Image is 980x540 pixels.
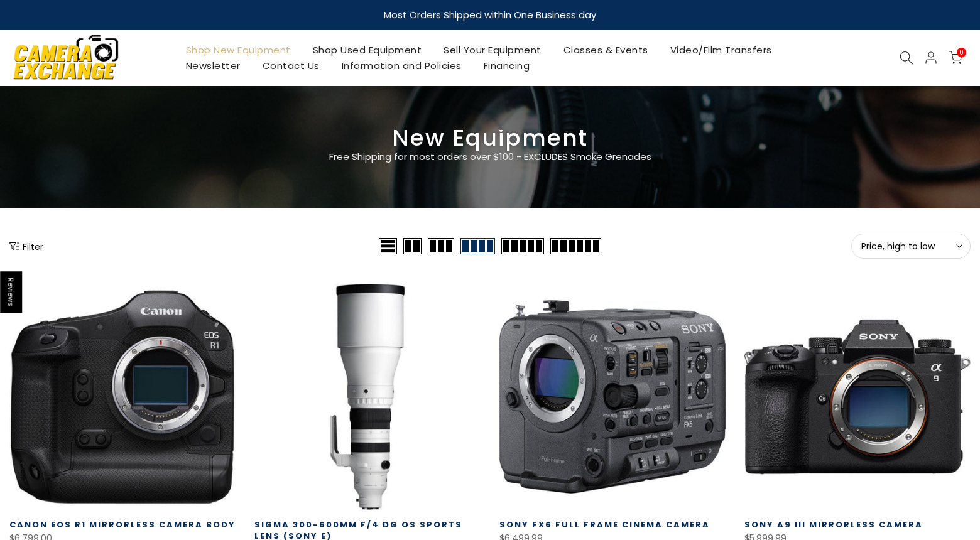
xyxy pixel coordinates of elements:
[659,42,783,58] a: Video/Film Transfers
[861,240,961,252] span: Price, high to low
[175,42,302,58] a: Shop New Equipment
[472,58,541,73] a: Financing
[9,240,43,252] button: Show filters
[384,8,596,21] strong: Most Orders Shipped within One Business day
[957,48,966,57] span: 0
[851,234,971,259] button: Price, high to low
[499,519,710,531] a: Sony FX6 Full Frame Cinema Camera
[744,519,923,531] a: Sony a9 III Mirrorless Camera
[175,58,251,73] a: Newsletter
[552,42,659,58] a: Classes & Events
[330,58,472,73] a: Information and Policies
[9,519,236,531] a: Canon EOS R1 Mirrorless Camera Body
[251,58,330,73] a: Contact Us
[9,130,971,146] h3: New Equipment
[949,51,962,65] a: 0
[302,42,433,58] a: Shop Used Equipment
[254,149,726,165] p: Free Shipping for most orders over $100 - EXCLUDES Smoke Grenades
[433,42,553,58] a: Sell Your Equipment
